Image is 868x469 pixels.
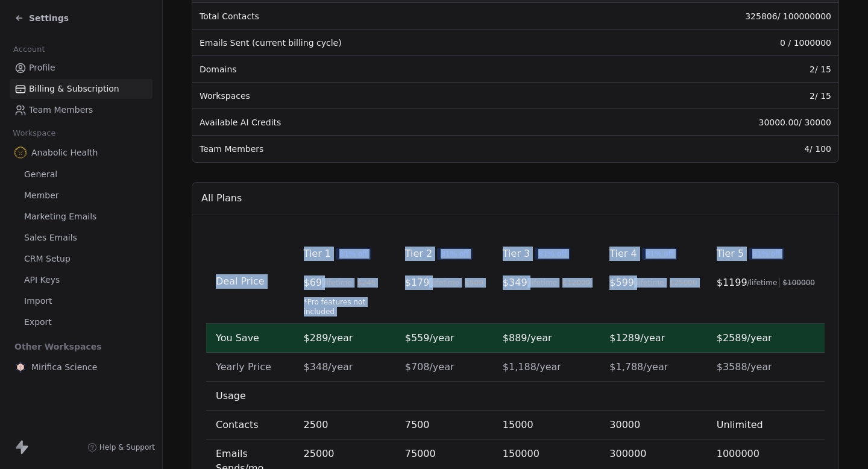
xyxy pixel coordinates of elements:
a: General [10,165,153,184]
span: 15000 [503,419,533,430]
span: *Pro features not included [304,297,386,316]
a: Settings [14,12,69,24]
a: Marketing Emails [10,207,153,227]
span: You Save [216,332,259,344]
span: $2589/year [717,332,772,344]
td: Contacts [206,411,294,439]
span: /lifetime [322,278,352,288]
span: $1,788/year [609,361,668,373]
span: $ 245 [357,278,376,288]
td: Workspaces [192,83,586,109]
span: /lifetime [747,278,778,288]
span: Help & Support [99,442,155,452]
span: $559/year [405,332,454,344]
a: API Keys [10,270,153,290]
td: Emails Sent (current billing cycle) [192,30,586,56]
span: Export [24,316,52,329]
a: Sales Emails [10,228,153,248]
a: Profile [10,58,153,78]
span: $289/year [304,332,353,344]
span: $348/year [304,361,353,373]
span: Import [24,295,52,307]
span: Yearly Price [216,361,271,373]
td: 0 / 1000000 [586,30,838,56]
span: All Plans [201,191,242,206]
span: 2500 [304,419,329,430]
span: Tier 4 [609,247,637,261]
td: 30000.00 / 30000 [586,109,838,136]
span: Member [24,189,59,202]
span: API Keys [24,274,60,286]
a: Billing & Subscription [10,79,153,99]
span: $708/year [405,361,454,373]
td: 4 / 100 [586,136,838,162]
td: 325806 / 100000000 [586,3,838,30]
a: CRM Setup [10,249,153,269]
span: $ 599 [609,275,634,290]
span: Team Members [29,104,93,116]
span: Other Workspaces [10,337,107,356]
span: /lifetime [429,278,459,288]
span: Profile [29,61,55,74]
td: Team Members [192,136,586,162]
td: Domains [192,56,586,83]
span: Sales Emails [24,231,77,244]
span: 81% off [749,248,784,260]
span: 1000000 [717,448,759,459]
span: 150000 [503,448,539,459]
a: Member [10,186,153,206]
span: Settings [29,12,69,24]
span: /lifetime [634,278,664,288]
td: 2 / 15 [586,56,838,83]
span: $ 179 [405,275,430,290]
span: Tier 2 [405,247,432,261]
td: Total Contacts [192,3,586,30]
span: $1289/year [609,332,665,344]
img: MIRIFICA%20science_logo_icon-big.png [14,361,27,373]
a: Help & Support [87,442,155,452]
span: $ 12000 [562,278,590,288]
span: CRM Setup [24,253,71,265]
img: Anabolic-Health-Icon-192.png [14,146,27,159]
span: $ 1199 [717,275,747,290]
span: $ 69 [304,275,322,290]
td: Available AI Credits [192,109,586,136]
span: 75000 [405,448,436,459]
span: Account [8,40,50,58]
span: /lifetime [527,278,558,288]
a: Team Members [10,100,153,120]
span: 81% off [535,248,570,260]
span: Anabolic Health [31,146,98,159]
span: $ 100000 [782,278,815,288]
span: $ 349 [503,275,527,290]
span: Tier 1 [304,247,331,261]
span: 81% off [336,248,371,260]
span: $889/year [503,332,552,344]
span: Workspace [8,124,61,142]
span: 30000 [609,419,640,430]
span: Billing & Subscription [29,83,119,95]
span: $ 500 [465,278,483,288]
span: Deal Price [216,275,265,287]
a: Import [10,291,153,311]
span: General [24,168,57,181]
a: Export [10,312,153,332]
span: Tier 5 [717,247,744,261]
span: Unlimited [717,419,763,430]
span: $1,188/year [503,361,561,373]
span: $3588/year [717,361,772,373]
span: Usage [216,390,246,401]
span: 7500 [405,419,430,430]
span: Mirifica Science [31,361,97,373]
span: 300000 [609,448,646,459]
span: $ 25000 [670,278,697,288]
span: 81% off [642,248,678,260]
span: Tier 3 [503,247,530,261]
span: 25000 [304,448,335,459]
span: Marketing Emails [24,210,96,223]
td: 2 / 15 [586,83,838,109]
span: 81% off [437,248,473,260]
